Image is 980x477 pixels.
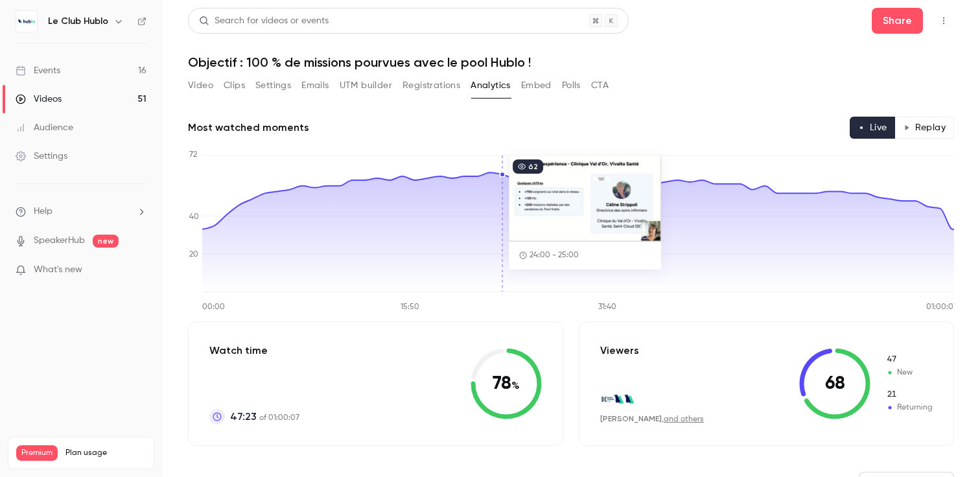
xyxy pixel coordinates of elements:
span: New [886,354,933,366]
span: Premium [16,445,58,461]
span: new [93,235,119,248]
h6: Le Club Hublo [48,15,108,28]
tspan: 31:40 [598,303,616,311]
li: help-dropdown-opener [16,205,146,218]
button: Emails [301,75,329,96]
a: and others [664,415,704,423]
button: Video [188,75,213,96]
button: Embed [521,75,552,96]
img: hublo.com [622,392,636,406]
p: Viewers [600,343,639,358]
tspan: 72 [189,151,197,159]
a: SpeakerHub [34,234,85,248]
h2: Most watched moments [188,120,309,135]
span: What's new [34,263,82,277]
tspan: 01:00:07 [926,303,957,311]
p: of 01:00:07 [230,409,299,425]
p: Watch time [209,343,299,358]
span: Returning [886,389,933,401]
button: Registrations [402,75,460,96]
span: [PERSON_NAME] [600,414,662,423]
div: Settings [16,150,67,163]
button: Share [872,8,923,34]
button: Analytics [471,75,511,96]
span: 47:23 [230,409,257,425]
button: UTM builder [340,75,392,96]
span: Plan usage [65,448,146,458]
span: Help [34,205,52,218]
div: Search for videos or events [199,14,329,28]
tspan: 20 [189,251,198,259]
span: New [886,367,933,378]
h1: Objectif : 100 % de missions pourvues avec le pool Hublo ! [188,54,954,70]
div: , [600,413,704,425]
button: Clips [224,75,245,96]
tspan: 00:00 [202,303,225,311]
tspan: 40 [189,213,199,221]
button: Live [850,117,896,139]
button: Settings [255,75,291,96]
div: Events [16,64,60,77]
iframe: Noticeable Trigger [131,264,146,276]
button: Polls [562,75,581,96]
button: Top Bar Actions [933,10,954,31]
tspan: 15:50 [401,303,419,311]
div: Videos [16,93,62,106]
span: Returning [886,402,933,413]
div: Audience [16,121,73,134]
button: Replay [895,117,954,139]
img: live.fr [601,392,615,406]
button: CTA [591,75,609,96]
img: Le Club Hublo [16,11,37,32]
img: hublo.com [611,392,625,406]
